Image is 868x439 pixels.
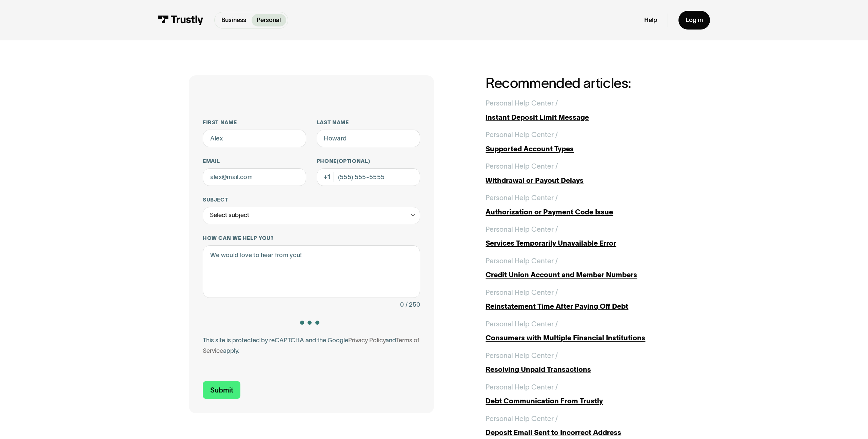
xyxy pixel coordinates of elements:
[203,196,420,204] label: Subject
[486,332,679,343] div: Consumers with Multiple Financial Institutions
[486,129,679,154] a: Personal Help Center /Supported Account Types
[486,382,679,406] a: Personal Help Center /Debt Communication From Trustly
[486,396,679,406] div: Debt Communication From Trustly
[252,14,286,26] a: Personal
[486,350,679,375] a: Personal Help Center /Resolving Unpaid Transactions
[486,192,679,217] a: Personal Help Center /Authorization or Payment Code Issue
[400,300,404,310] div: 0
[486,98,558,108] div: Personal Help Center /
[486,175,679,186] div: Withdrawal or Payout Delays
[317,158,420,165] label: Phone
[486,224,558,234] div: Personal Help Center /
[486,192,558,203] div: Personal Help Center /
[486,255,558,266] div: Personal Help Center /
[486,144,679,154] div: Supported Account Types
[486,413,679,438] a: Personal Help Center /Deposit Email Sent to Incorrect Address
[337,158,370,164] span: (Optional)
[486,161,558,171] div: Personal Help Center /
[486,301,679,311] div: Reinstatement Time After Paying Off Debt
[486,319,558,329] div: Personal Help Center /
[678,11,710,30] a: Log in
[486,161,679,185] a: Personal Help Center /Withdrawal or Payout Delays
[348,337,386,344] a: Privacy Policy
[216,14,252,26] a: Business
[486,238,679,248] div: Services Temporarily Unavailable Error
[203,158,306,165] label: Email
[486,350,558,361] div: Personal Help Center /
[203,235,420,242] label: How can we help you?
[486,112,679,122] div: Instant Deposit Limit Message
[406,300,420,310] div: / 250
[203,119,306,126] label: First name
[221,16,246,25] p: Business
[486,287,679,311] a: Personal Help Center /Reinstatement Time After Paying Off Debt
[317,119,420,126] label: Last name
[203,335,420,356] div: This site is protected by reCAPTCHA and the Google and apply.
[203,130,306,147] input: Alex
[486,255,679,280] a: Personal Help Center /Credit Union Account and Member Numbers
[203,168,306,186] input: alex@mail.com
[486,98,679,122] a: Personal Help Center /Instant Deposit Limit Message
[644,16,657,24] a: Help
[486,364,679,375] div: Resolving Unpaid Transactions
[686,16,703,24] div: Log in
[486,319,679,343] a: Personal Help Center /Consumers with Multiple Financial Institutions
[486,269,679,280] div: Credit Union Account and Member Numbers
[486,129,558,140] div: Personal Help Center /
[486,427,679,438] div: Deposit Email Sent to Incorrect Address
[486,287,558,298] div: Personal Help Center /
[486,224,679,248] a: Personal Help Center /Services Temporarily Unavailable Error
[257,16,281,25] p: Personal
[486,413,558,424] div: Personal Help Center /
[203,381,240,399] input: Submit
[486,207,679,217] div: Authorization or Payment Code Issue
[317,130,420,147] input: Howard
[317,168,420,186] input: (555) 555-5555
[158,15,203,25] img: Trustly Logo
[486,75,679,91] h2: Recommended articles:
[486,382,558,392] div: Personal Help Center /
[210,210,249,221] div: Select subject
